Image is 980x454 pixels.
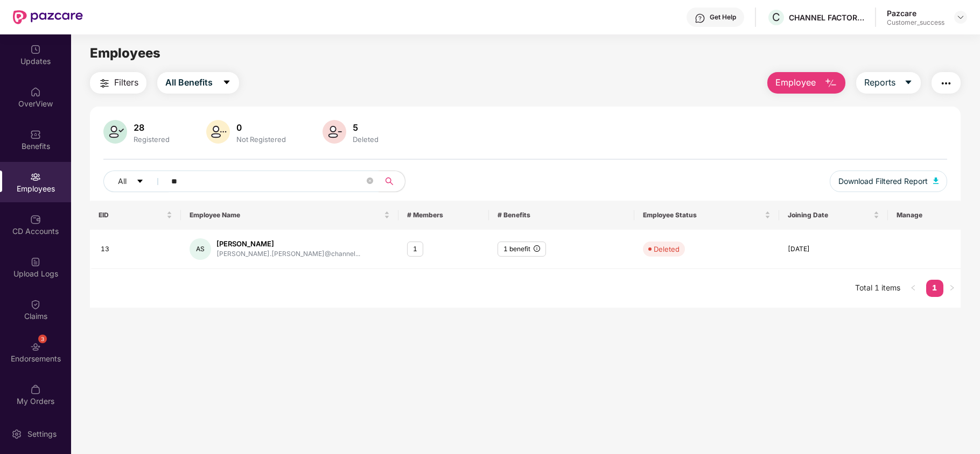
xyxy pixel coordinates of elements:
span: caret-down [222,78,231,88]
span: search [379,177,400,186]
th: Employee Status [634,201,779,230]
div: Not Registered [234,135,288,144]
div: Pazcare [887,8,944,18]
span: Reports [864,76,895,89]
img: svg+xml;base64,PHN2ZyBpZD0iQ2xhaW0iIHhtbG5zPSJodHRwOi8vd3d3LnczLm9yZy8yMDAwL3N2ZyIgd2lkdGg9IjIwIi... [30,299,41,310]
div: 28 [131,122,172,133]
th: EID [90,201,180,230]
th: Employee Name [181,201,398,230]
button: Download Filtered Report [830,171,947,192]
img: svg+xml;base64,PHN2ZyBpZD0iVXBsb2FkX0xvZ3MiIGRhdGEtbmFtZT0iVXBsb2FkIExvZ3MiIHhtbG5zPSJodHRwOi8vd3... [30,257,41,267]
button: left [905,280,922,297]
li: 1 [926,280,943,297]
div: 1 benefit [498,242,546,257]
div: 1 [407,242,423,257]
span: right [949,285,955,291]
div: Settings [24,429,60,439]
div: Customer_success [887,18,944,27]
span: Employee [775,76,816,89]
li: Total 1 items [855,280,900,297]
div: [PERSON_NAME] [216,239,360,249]
div: 0 [234,122,288,133]
span: EID [99,211,164,219]
button: search [379,171,405,192]
span: Download Filtered Report [838,175,928,187]
img: svg+xml;base64,PHN2ZyBpZD0iRHJvcGRvd24tMzJ4MzIiIHhtbG5zPSJodHRwOi8vd3d3LnczLm9yZy8yMDAwL3N2ZyIgd2... [956,13,965,22]
div: 5 [351,122,381,133]
span: C [772,11,780,24]
button: right [943,280,961,297]
th: # Members [398,201,489,230]
li: Next Page [943,280,961,297]
span: All [118,175,127,187]
img: svg+xml;base64,PHN2ZyBpZD0iRW1wbG95ZWVzIiB4bWxucz0iaHR0cDovL3d3dy53My5vcmcvMjAwMC9zdmciIHdpZHRoPS... [30,172,41,182]
img: svg+xml;base64,PHN2ZyBpZD0iTXlfT3JkZXJzIiBkYXRhLW5hbWU9Ik15IE9yZGVycyIgeG1sbnM9Imh0dHA6Ly93d3cudz... [30,384,41,395]
div: [PERSON_NAME].[PERSON_NAME]@channel... [216,249,360,259]
img: svg+xml;base64,PHN2ZyBpZD0iVXBkYXRlZCIgeG1sbnM9Imh0dHA6Ly93d3cudzMub3JnLzIwMDAvc3ZnIiB3aWR0aD0iMj... [30,44,41,55]
span: Employee Status [643,211,762,219]
img: svg+xml;base64,PHN2ZyB4bWxucz0iaHR0cDovL3d3dy53My5vcmcvMjAwMC9zdmciIHhtbG5zOnhsaW5rPSJodHRwOi8vd3... [933,178,939,184]
div: 13 [101,244,172,254]
img: svg+xml;base64,PHN2ZyB4bWxucz0iaHR0cDovL3d3dy53My5vcmcvMjAwMC9zdmciIHhtbG5zOnhsaW5rPSJodHRwOi8vd3... [103,120,127,144]
span: caret-down [136,178,144,186]
a: 1 [926,280,943,296]
img: svg+xml;base64,PHN2ZyBpZD0iU2V0dGluZy0yMHgyMCIgeG1sbnM9Imh0dHA6Ly93d3cudzMub3JnLzIwMDAvc3ZnIiB3aW... [11,429,22,439]
th: # Benefits [489,201,634,230]
div: AS [190,238,211,260]
div: CHANNEL FACTORY MEDIA MARKETING PRIVATE LIMITED [789,12,864,23]
img: svg+xml;base64,PHN2ZyB4bWxucz0iaHR0cDovL3d3dy53My5vcmcvMjAwMC9zdmciIHhtbG5zOnhsaW5rPSJodHRwOi8vd3... [323,120,346,144]
li: Previous Page [905,280,922,297]
th: Joining Date [779,201,888,230]
span: close-circle [367,178,373,184]
img: svg+xml;base64,PHN2ZyB4bWxucz0iaHR0cDovL3d3dy53My5vcmcvMjAwMC9zdmciIHdpZHRoPSIyNCIgaGVpZ2h0PSIyNC... [940,77,953,90]
div: 3 [38,335,47,343]
span: left [910,285,916,291]
span: caret-down [904,78,913,88]
div: Deleted [654,244,680,254]
th: Manage [888,201,961,230]
img: New Pazcare Logo [13,10,83,24]
span: close-circle [367,176,373,187]
button: Filters [90,72,146,94]
img: svg+xml;base64,PHN2ZyB4bWxucz0iaHR0cDovL3d3dy53My5vcmcvMjAwMC9zdmciIHdpZHRoPSIyNCIgaGVpZ2h0PSIyNC... [98,77,111,90]
span: Joining Date [788,211,871,219]
button: All Benefitscaret-down [157,72,239,94]
button: Allcaret-down [103,171,169,192]
div: [DATE] [788,244,879,254]
span: info-circle [534,245,540,252]
button: Employee [767,72,845,94]
button: Reportscaret-down [856,72,921,94]
img: svg+xml;base64,PHN2ZyBpZD0iRW5kb3JzZW1lbnRzIiB4bWxucz0iaHR0cDovL3d3dy53My5vcmcvMjAwMC9zdmciIHdpZH... [30,342,41,352]
img: svg+xml;base64,PHN2ZyB4bWxucz0iaHR0cDovL3d3dy53My5vcmcvMjAwMC9zdmciIHhtbG5zOnhsaW5rPSJodHRwOi8vd3... [824,77,837,90]
div: Deleted [351,135,381,144]
div: Get Help [710,13,736,22]
img: svg+xml;base64,PHN2ZyB4bWxucz0iaHR0cDovL3d3dy53My5vcmcvMjAwMC9zdmciIHhtbG5zOnhsaW5rPSJodHRwOi8vd3... [206,120,230,144]
span: Filters [114,76,138,89]
img: svg+xml;base64,PHN2ZyBpZD0iSGVscC0zMngzMiIgeG1sbnM9Imh0dHA6Ly93d3cudzMub3JnLzIwMDAvc3ZnIiB3aWR0aD... [695,13,705,24]
span: Employees [90,45,160,61]
img: svg+xml;base64,PHN2ZyBpZD0iQmVuZWZpdHMiIHhtbG5zPSJodHRwOi8vd3d3LnczLm9yZy8yMDAwL3N2ZyIgd2lkdGg9Ij... [30,129,41,140]
span: Employee Name [190,211,382,219]
span: All Benefits [165,76,213,89]
img: svg+xml;base64,PHN2ZyBpZD0iSG9tZSIgeG1sbnM9Imh0dHA6Ly93d3cudzMub3JnLzIwMDAvc3ZnIiB3aWR0aD0iMjAiIG... [30,87,41,97]
img: svg+xml;base64,PHN2ZyBpZD0iQ0RfQWNjb3VudHMiIGRhdGEtbmFtZT0iQ0QgQWNjb3VudHMiIHhtbG5zPSJodHRwOi8vd3... [30,214,41,225]
div: Registered [131,135,172,144]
